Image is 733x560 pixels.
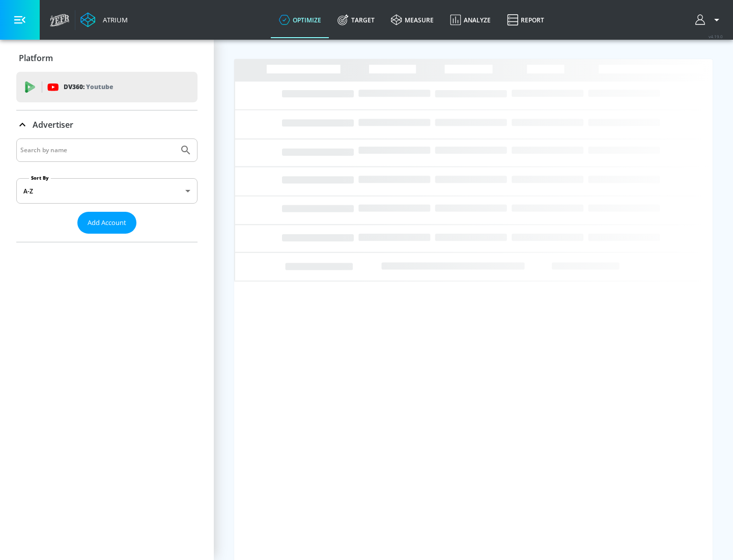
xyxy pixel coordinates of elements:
label: Sort By [29,175,51,181]
a: Target [329,2,383,38]
p: DV360: [64,81,113,93]
nav: list of Advertiser [16,234,198,242]
p: Platform [19,52,53,64]
div: Atrium [99,15,128,24]
button: Add Account [77,212,136,234]
a: Report [499,2,552,38]
div: A-Z [16,178,198,204]
div: DV360: Youtube [16,72,198,102]
div: Advertiser [16,138,198,242]
a: optimize [271,2,329,38]
span: Add Account [88,217,126,229]
p: Youtube [86,81,113,92]
span: v 4.19.0 [709,34,723,39]
div: Platform [16,44,198,72]
div: Advertiser [16,110,198,139]
p: Advertiser [33,119,73,130]
input: Search by name [20,144,175,157]
a: Atrium [80,12,128,27]
a: measure [383,2,442,38]
a: Analyze [442,2,499,38]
